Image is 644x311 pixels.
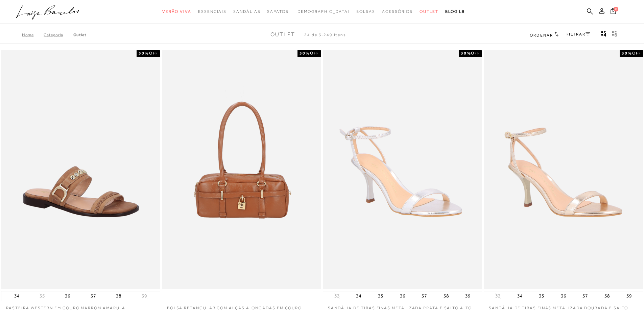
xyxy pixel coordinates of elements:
button: 36 [398,291,407,301]
a: noSubCategoriesText [420,5,438,18]
a: RASTEIRA WESTERN EM COURO MARROM AMARULA RASTEIRA WESTERN EM COURO MARROM AMARULA [2,51,160,288]
a: noSubCategoriesText [382,5,413,18]
button: 38 [114,291,123,301]
span: [DEMOGRAPHIC_DATA] [295,9,350,14]
span: Essenciais [198,9,226,14]
a: RASTEIRA WESTERN EM COURO MARROM AMARULA [1,301,160,311]
span: Bolsas [356,9,375,14]
button: 36 [63,291,72,301]
span: OFF [632,51,641,55]
a: SANDÁLIA DE TIRAS FINAS METALIZADA DOURADA E SALTO ALTO FINO SANDÁLIA DE TIRAS FINAS METALIZADA D... [484,51,642,288]
a: Home [22,32,44,37]
a: Outlet [73,32,87,37]
strong: 30% [300,51,310,55]
button: 35 [376,291,385,301]
button: 37 [420,291,429,301]
button: 33 [493,293,503,299]
a: SANDÁLIA DE TIRAS FINAS METALIZADA PRATA E SALTO ALTO FINO SANDÁLIA DE TIRAS FINAS METALIZADA PRA... [324,51,481,288]
strong: 30% [622,51,632,55]
button: 36 [559,291,568,301]
strong: 30% [461,51,471,55]
img: BOLSA RETANGULAR COM ALÇAS ALONGADAS EM COURO CARAMELO MÉDIA [163,51,320,288]
button: 37 [580,291,590,301]
img: SANDÁLIA DE TIRAS FINAS METALIZADA PRATA E SALTO ALTO FINO [324,51,481,288]
span: 24 de 3.249 itens [304,32,346,37]
a: BOLSA RETANGULAR COM ALÇAS ALONGADAS EM COURO CARAMELO MÉDIA BOLSA RETANGULAR COM ALÇAS ALONGADAS... [163,51,320,288]
button: 34 [354,291,363,301]
button: 38 [602,291,612,301]
a: FILTRAR [567,32,590,37]
span: Verão Viva [162,9,191,14]
a: noSubCategoriesText [198,5,226,18]
span: Acessórios [382,9,413,14]
span: Sandálias [233,9,260,14]
a: noSubCategoriesText [162,5,191,18]
button: 39 [624,291,634,301]
span: OFF [471,51,480,55]
a: noSubCategoriesText [267,5,288,18]
span: 0 [614,7,618,12]
button: 38 [442,291,451,301]
a: BLOG LB [445,5,465,18]
button: 35 [38,293,47,299]
button: 34 [515,291,525,301]
a: noSubCategoriesText [233,5,260,18]
a: Categoria [44,32,73,37]
span: Outlet [420,9,438,14]
button: 39 [463,291,473,301]
span: Ordenar [530,33,553,38]
button: 35 [537,291,546,301]
img: SANDÁLIA DE TIRAS FINAS METALIZADA DOURADA E SALTO ALTO FINO [484,51,642,288]
button: 0 [609,7,618,17]
button: 37 [89,291,98,301]
span: Sapatos [267,9,288,14]
button: 34 [12,291,22,301]
button: Mostrar 4 produtos por linha [599,30,609,39]
button: 39 [140,293,149,299]
a: noSubCategoriesText [295,5,350,18]
span: OFF [310,51,319,55]
span: Outlet [270,31,295,38]
button: 33 [332,293,342,299]
span: BLOG LB [445,9,465,14]
button: gridText6Desc [610,30,619,39]
strong: 50% [139,51,149,55]
span: OFF [149,51,158,55]
img: RASTEIRA WESTERN EM COURO MARROM AMARULA [2,51,160,288]
a: noSubCategoriesText [356,5,375,18]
